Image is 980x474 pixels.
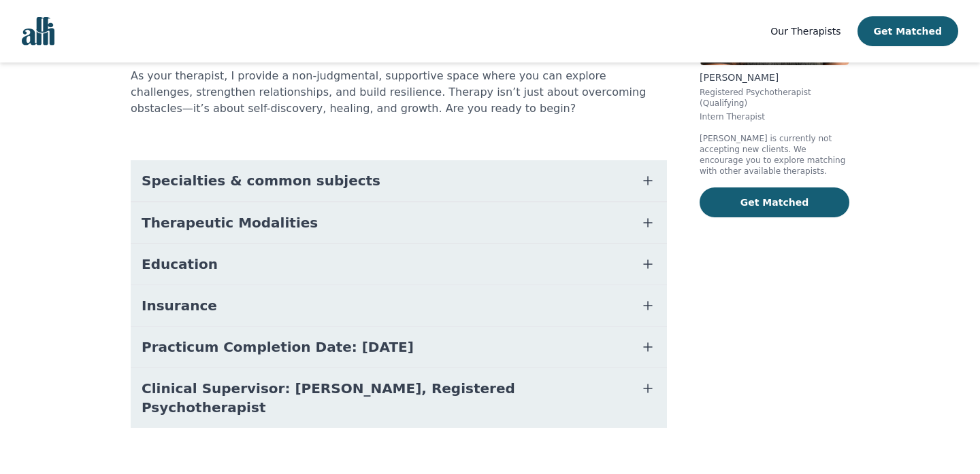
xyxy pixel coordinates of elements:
span: Insurance [142,296,217,315]
p: Registered Psychotherapist (Qualifying) [700,87,849,109]
button: Clinical Supervisor: [PERSON_NAME], Registered Psychotherapist [131,368,667,428]
p: As your therapist, I provide a non-judgmental, supportive space where you can explore challenges,... [131,68,667,117]
span: Practicum Completion Date: [DATE] [142,338,414,357]
p: [PERSON_NAME] is currently not accepting new clients. We encourage you to explore matching with o... [700,133,849,177]
span: Specialties & common subjects [142,171,380,190]
button: Therapeutic Modalities [131,202,667,243]
button: Specialties & common subjects [131,160,667,201]
button: Practicum Completion Date: [DATE] [131,327,667,367]
span: Education [142,255,218,274]
span: Our Therapists [770,26,840,37]
img: alli logo [22,17,54,45]
a: Our Therapists [770,23,840,39]
span: Therapeutic Modalities [142,213,318,232]
button: Education [131,244,667,285]
button: Get Matched [700,187,849,217]
p: [PERSON_NAME] [700,71,849,84]
button: Insurance [131,285,667,326]
span: Clinical Supervisor: [PERSON_NAME], Registered Psychotherapist [142,379,623,417]
p: Intern Therapist [700,111,849,122]
button: Get Matched [857,16,958,46]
